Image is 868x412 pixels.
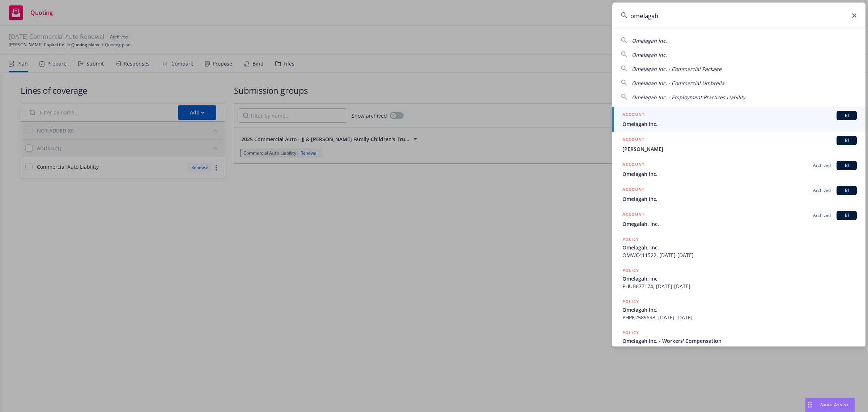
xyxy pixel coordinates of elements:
span: Omelagah Inc. - Employment Practices Liability [632,94,745,101]
span: Omelagah Inc. [622,120,857,128]
span: Omelagah Inc. [632,37,667,44]
span: Omelagah Inc. [622,195,857,203]
a: POLICYOmelagah Inc.PHPK2589598, [DATE]-[DATE] [612,294,865,325]
h5: ACCOUNT [622,136,644,144]
a: ACCOUNTArchivedBIOmelagah Inc. [612,157,865,182]
span: Omegalah, Inc. [622,220,857,228]
span: BI [839,137,854,144]
span: OMWC006502, [DATE]-[DATE] [622,345,857,352]
span: Omelagah Inc. [622,170,857,178]
span: Omelagah, Inc. [622,244,857,251]
a: ACCOUNTBIOmelagah Inc. [612,107,865,132]
span: Omelagah Inc. - Commercial Umbrella [632,80,724,87]
span: Archived [813,187,831,194]
span: Omelagah Inc. - Workers' Compensation [622,337,857,345]
span: Omelagah Inc. [622,306,857,314]
span: BI [839,212,854,219]
h5: ACCOUNT [622,111,644,119]
span: Omelagah Inc. - Commercial Package [632,66,722,72]
span: PHPK2589598, [DATE]-[DATE] [622,314,857,321]
a: ACCOUNTBI[PERSON_NAME] [612,132,865,157]
div: Drag to move [805,398,814,412]
span: Omelagah Inc. [632,51,667,58]
span: Archived [813,212,831,219]
h5: POLICY [622,329,639,336]
span: OMWC411522, [DATE]-[DATE] [622,251,857,259]
a: POLICYOmelagah Inc. - Workers' CompensationOMWC006502, [DATE]-[DATE] [612,325,865,356]
span: PHUB877174, [DATE]-[DATE] [622,282,857,290]
h5: ACCOUNT [622,161,644,169]
span: BI [839,112,854,119]
h5: POLICY [622,298,639,305]
a: POLICYOmelagah, Inc.OMWC411522, [DATE]-[DATE] [612,232,865,263]
a: POLICYOmelagah, IncPHUB877174, [DATE]-[DATE] [612,263,865,294]
a: ACCOUNTArchivedBIOmelagah Inc. [612,182,865,207]
span: BI [839,187,854,194]
button: Nova Assist [805,398,855,412]
span: Omelagah, Inc [622,275,857,282]
input: Search... [612,3,865,29]
h5: ACCOUNT [622,211,644,219]
a: ACCOUNTArchivedBIOmegalah, Inc. [612,207,865,232]
span: [PERSON_NAME] [622,145,857,153]
span: Nova Assist [820,402,849,408]
h5: ACCOUNT [622,186,644,194]
h5: POLICY [622,236,639,243]
span: Archived [813,162,831,169]
span: BI [839,162,854,169]
h5: POLICY [622,267,639,274]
